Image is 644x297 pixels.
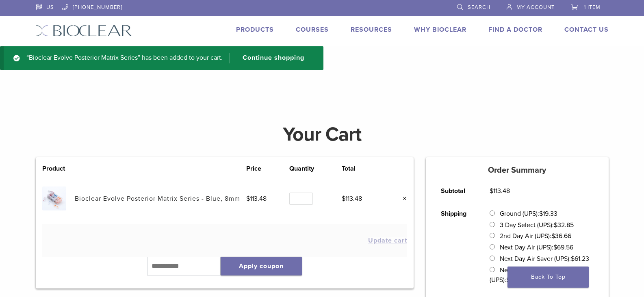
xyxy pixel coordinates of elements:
label: 3 Day Select (UPS): [500,221,574,229]
label: Ground (UPS): [500,210,557,218]
label: 2nd Day Air (UPS): [500,232,571,240]
bdi: 113.48 [246,195,267,203]
label: Next Day Air (UPS): [500,243,573,251]
h5: Order Summary [426,165,609,175]
bdi: 19.33 [539,210,557,218]
a: Why Bioclear [414,26,466,34]
th: Price [246,164,289,173]
span: $ [554,221,557,229]
button: Apply coupon [221,257,302,275]
bdi: 69.56 [553,243,573,251]
bdi: 113.48 [490,187,510,195]
a: Contact Us [564,26,609,34]
img: Bioclear Evolve Posterior Matrix Series - Blue, 8mm [42,186,66,210]
span: $ [506,276,510,284]
a: Remove this item [397,193,407,204]
th: Total [342,164,385,173]
th: Subtotal [432,180,481,202]
label: Next Day Air Early AM (UPS): [490,266,562,284]
span: 1 item [584,4,601,11]
label: Next Day Air Saver (UPS): [500,255,589,263]
span: $ [246,195,250,203]
bdi: 32.85 [554,221,574,229]
bdi: 113.48 [342,195,362,203]
a: Resources [351,26,392,34]
h1: Your Cart [30,125,615,144]
span: Search [468,4,490,11]
th: Quantity [289,164,342,173]
span: $ [553,243,557,251]
a: Courses [296,26,329,34]
th: Product [42,164,75,173]
a: Find A Doctor [488,26,542,34]
span: $ [539,210,543,218]
bdi: 61.23 [571,255,589,263]
a: Products [236,26,274,34]
span: $ [571,255,575,263]
span: $ [551,232,555,240]
a: Continue shopping [229,53,310,63]
a: Bioclear Evolve Posterior Matrix Series - Blue, 8mm [75,195,240,203]
button: Update cart [368,237,407,244]
bdi: 175.23 [506,276,528,284]
span: $ [342,195,345,203]
span: My Account [516,4,555,11]
img: Bioclear [36,25,132,37]
span: $ [490,187,493,195]
bdi: 36.66 [551,232,571,240]
a: Back To Top [507,267,589,288]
